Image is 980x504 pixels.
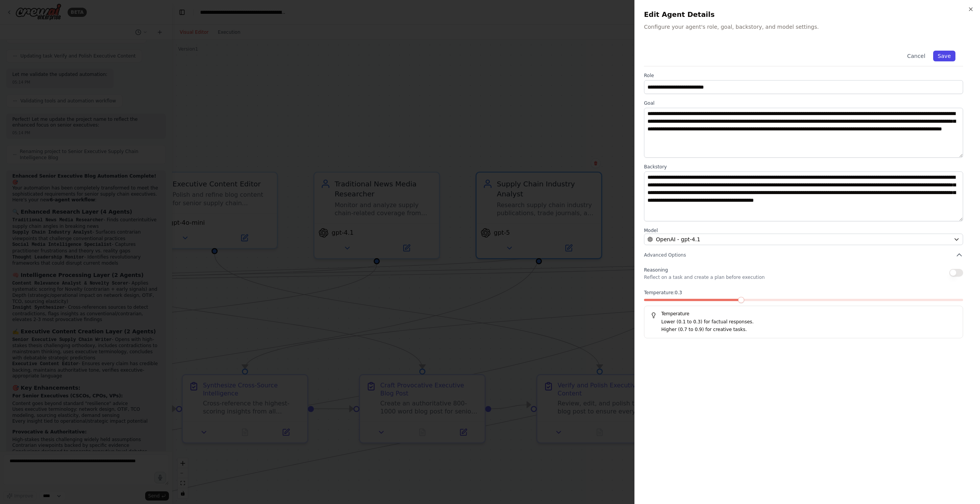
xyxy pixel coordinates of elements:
p: Higher (0.7 to 0.9) for creative tasks. [661,326,957,334]
label: Backstory [644,164,963,170]
button: Save [933,51,955,61]
span: Advanced Options [644,252,686,258]
label: Model [644,227,963,234]
label: Role [644,72,963,79]
span: Reasoning [644,267,668,273]
p: Lower (0.1 to 0.3) for factual responses. [661,318,957,326]
span: OpenAI - gpt-4.1 [656,236,700,243]
button: Cancel [902,51,930,61]
span: Temperature: 0.3 [644,290,682,296]
p: Reflect on a task and create a plan before execution [644,274,765,280]
h5: Temperature [651,311,957,317]
h2: Edit Agent Details [644,9,971,20]
label: Goal [644,100,963,106]
p: Configure your agent's role, goal, backstory, and model settings. [644,23,971,31]
button: OpenAI - gpt-4.1 [644,234,963,245]
button: Advanced Options [644,251,963,259]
